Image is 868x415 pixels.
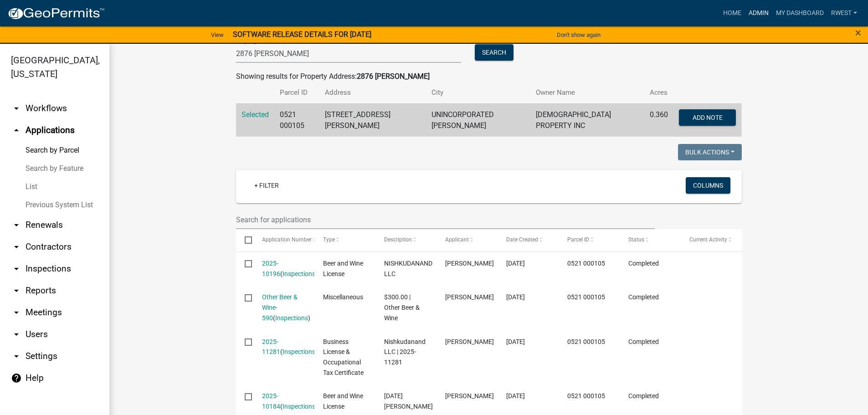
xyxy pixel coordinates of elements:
[445,293,494,301] span: Ronakbhai Patel
[445,338,494,345] span: Ronakbhai Patel
[686,177,730,194] button: Columns
[426,82,530,103] th: City
[530,82,644,103] th: Owner Name
[282,403,315,410] a: Inspections
[567,260,605,267] span: 0521 000105
[855,27,861,38] button: Close
[275,314,308,322] a: Inspections
[384,236,412,243] span: Description
[247,177,286,194] a: + Filter
[506,392,525,400] span: 12/27/2024
[323,293,363,301] span: Miscellaneous
[437,229,498,251] datatable-header-cell: Applicant
[11,125,22,136] i: arrow_drop_up
[681,229,742,251] datatable-header-cell: Current Activity
[426,103,530,137] td: UNINCORPORATED [PERSON_NAME]
[628,236,644,243] span: Status
[11,329,22,340] i: arrow_drop_down
[11,373,22,384] i: help
[262,292,306,323] div: ( )
[11,307,22,318] i: arrow_drop_down
[236,229,253,251] datatable-header-cell: Select
[644,103,673,137] td: 0.360
[384,260,432,277] span: NISHKUDANAND LLC
[855,26,861,39] span: ×
[11,285,22,296] i: arrow_drop_down
[233,30,371,39] strong: SOFTWARE RELEASE DETAILS FOR [DATE]
[620,229,681,251] datatable-header-cell: Status
[262,337,306,358] div: ( )
[567,392,605,400] span: 0521 000105
[506,338,525,345] span: 05/29/2025
[253,229,314,251] datatable-header-cell: Application Number
[772,5,827,22] a: My Dashboard
[506,260,525,267] span: 07/02/2025
[357,72,430,81] strong: 2876 [PERSON_NAME]
[567,338,605,345] span: 0521 000105
[262,236,312,243] span: Application Number
[559,229,620,251] datatable-header-cell: Parcel ID
[567,236,589,243] span: Parcel ID
[745,5,772,22] a: Admin
[628,338,659,345] span: Completed
[384,293,420,322] span: $300.00 | Other Beer & Wine
[553,27,604,42] button: Don't show again
[274,82,320,103] th: Parcel ID
[679,109,736,126] button: Add Note
[274,103,320,137] td: 0521 000105
[719,5,745,22] a: Home
[314,229,375,251] datatable-header-cell: Type
[11,241,22,252] i: arrow_drop_down
[375,229,437,251] datatable-header-cell: Description
[323,338,364,376] span: Business License & Occupational Tax Certificate
[282,348,315,355] a: Inspections
[323,260,363,277] span: Beer and Wine License
[498,229,559,251] datatable-header-cell: Date Created
[475,44,514,61] button: Search
[323,236,335,243] span: Type
[241,110,269,119] a: Selected
[827,5,861,22] a: rwest
[445,236,469,243] span: Applicant
[236,71,742,82] div: Showing results for Property Address:
[11,220,22,231] i: arrow_drop_down
[11,103,22,114] i: arrow_drop_down
[628,260,659,267] span: Completed
[11,263,22,274] i: arrow_drop_down
[628,293,659,301] span: Completed
[11,351,22,362] i: arrow_drop_down
[262,338,280,356] a: 2025-11281
[384,338,426,366] span: Nishkudanand LLC | 2025-11281
[236,210,655,229] input: Search for applications
[506,293,525,301] span: 06/04/2025
[262,258,306,279] div: ( )
[319,103,426,137] td: [STREET_ADDRESS][PERSON_NAME]
[207,27,227,42] a: View
[262,260,280,277] a: 2025-10196
[262,293,298,322] a: Other Beer & Wine-590
[384,392,433,410] span: Raja Goga
[628,392,659,400] span: Completed
[530,103,644,137] td: [DEMOGRAPHIC_DATA] PROPERTY INC
[506,236,538,243] span: Date Created
[282,270,315,277] a: Inspections
[262,391,306,412] div: ( )
[319,82,426,103] th: Address
[689,236,727,243] span: Current Activity
[323,392,363,410] span: Beer and Wine License
[693,113,723,121] span: Add Note
[445,260,494,267] span: Ronakbhai Patel
[567,293,605,301] span: 0521 000105
[678,144,742,160] button: Bulk Actions
[644,82,673,103] th: Acres
[262,392,280,410] a: 2025-10184
[445,392,494,400] span: RAJESHKUMAR PATEL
